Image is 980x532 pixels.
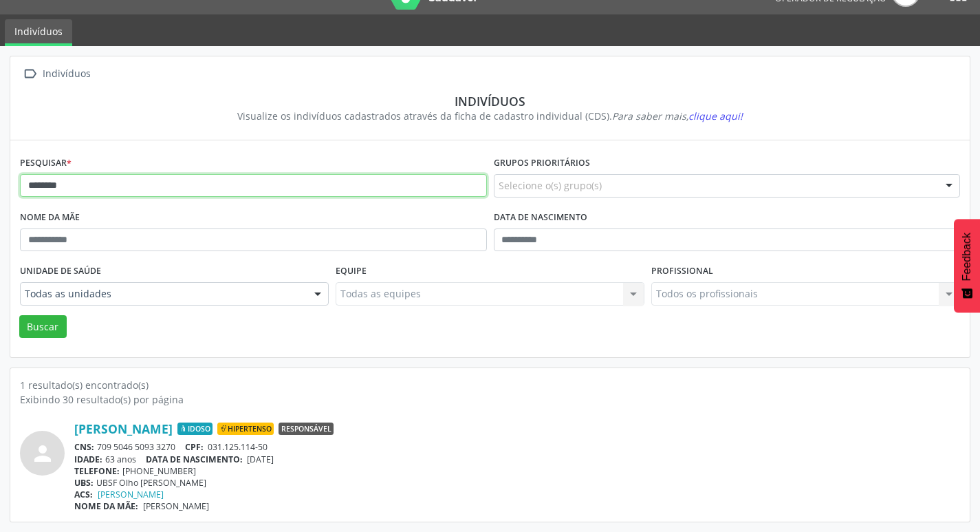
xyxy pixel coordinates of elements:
i:  [20,64,40,84]
span: Responsável [279,423,334,435]
div: Indivíduos [40,64,93,84]
div: Visualize os indivíduos cadastrados através da ficha de cadastro individual (CDS). [30,109,950,123]
span: Idoso [177,423,213,435]
span: ACS: [74,489,93,500]
label: Unidade de saúde [20,261,101,282]
div: 1 resultado(s) encontrado(s) [20,378,960,392]
label: Nome da mãe [20,207,80,228]
a:  Indivíduos [20,64,93,84]
label: Pesquisar [20,153,72,174]
div: [PHONE_NUMBER] [74,465,960,477]
label: Grupos prioritários [494,153,590,174]
i: Para saber mais, [612,109,743,123]
span: TELEFONE: [74,465,120,477]
span: clique aqui! [688,109,743,123]
a: Indivíduos [5,19,72,46]
a: [PERSON_NAME] [74,421,173,436]
span: Feedback [961,233,973,281]
i: person [30,441,55,466]
span: CNS: [74,441,94,453]
span: [DATE] [247,454,274,465]
span: Selecione o(s) grupo(s) [499,178,602,193]
span: 031.125.114-50 [208,441,268,453]
button: Buscar [19,315,67,339]
span: Hipertenso [217,423,274,435]
div: Indivíduos [30,94,950,109]
div: 709 5046 5093 3270 [74,441,960,453]
span: IDADE: [74,454,102,465]
span: UBS: [74,477,94,489]
span: Todas as unidades [25,287,301,301]
div: Exibindo 30 resultado(s) por página [20,392,960,407]
span: DATA DE NASCIMENTO: [146,454,243,465]
label: Equipe [336,261,367,282]
button: Feedback - Mostrar pesquisa [954,219,980,312]
div: 63 anos [74,454,960,465]
div: UBSF Olho [PERSON_NAME] [74,477,960,489]
a: [PERSON_NAME] [98,489,164,500]
span: CPF: [185,441,204,453]
label: Profissional [651,261,713,282]
span: NOME DA MÃE: [74,500,138,512]
span: [PERSON_NAME] [143,500,209,512]
label: Data de nascimento [494,207,587,228]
